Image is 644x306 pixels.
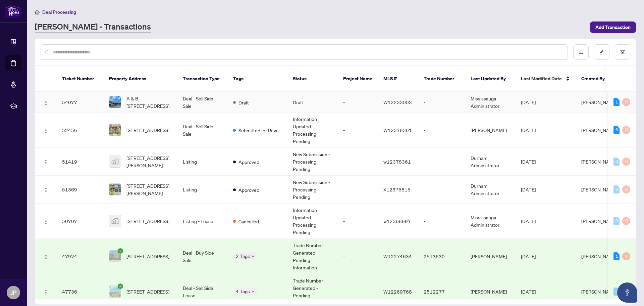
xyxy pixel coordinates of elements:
[418,176,465,204] td: -
[521,218,536,224] span: [DATE]
[41,184,51,195] button: Logo
[576,66,616,92] th: Created By
[126,182,172,197] span: [STREET_ADDRESS][PERSON_NAME]
[177,204,228,239] td: Listing - Lease
[41,286,51,297] button: Logo
[43,160,49,165] img: Logo
[177,176,228,204] td: Listing
[126,154,172,169] span: [STREET_ADDRESS][PERSON_NAME]
[599,50,604,54] span: edit
[236,288,250,295] span: 4 Tags
[613,217,620,225] div: 0
[57,148,104,176] td: 51419
[383,159,411,165] span: w12378361
[126,95,172,110] span: A & B-[STREET_ADDRESS]
[238,99,249,106] span: Draft
[581,186,618,192] span: [PERSON_NAME]
[287,176,338,204] td: New Submission - Processing Pending
[620,50,625,54] span: filter
[465,66,516,92] th: Last Updated By
[57,92,104,113] td: 54077
[622,252,630,260] div: 0
[418,148,465,176] td: -
[521,289,536,295] span: [DATE]
[126,126,169,134] span: [STREET_ADDRESS]
[590,21,636,33] button: Add Transaction
[118,283,123,289] span: check-circle
[383,253,412,259] span: W12274634
[521,75,562,82] span: Last Modified Date
[41,97,51,107] button: Logo
[287,239,338,274] td: Trade Number Generated - Pending Information
[521,159,536,165] span: [DATE]
[104,66,177,92] th: Property Address
[10,288,16,297] span: JP
[177,92,228,113] td: Deal - Sell Side Sale
[126,253,169,260] span: [STREET_ADDRESS]
[109,251,121,262] img: thumbnail-img
[109,124,121,136] img: thumbnail-img
[57,113,104,148] td: 52456
[5,5,21,17] img: logo
[287,148,338,176] td: New Submission - Processing Pending
[579,50,583,54] span: download
[57,66,104,92] th: Ticket Number
[613,98,620,106] div: 1
[177,113,228,148] td: Deal - Sell Side Sale
[622,126,630,134] div: 0
[521,99,536,105] span: [DATE]
[287,204,338,239] td: Information Updated - Processing Pending
[465,204,516,239] td: Mississauga Administrator
[465,92,516,113] td: Mississauga Administrator
[236,252,250,260] span: 2 Tags
[43,219,49,224] img: Logo
[521,253,536,259] span: [DATE]
[622,185,630,193] div: 0
[581,127,618,133] span: [PERSON_NAME]
[238,127,282,134] span: Submitted for Review
[615,44,630,60] button: filter
[581,253,618,259] span: [PERSON_NAME]
[613,126,620,134] div: 6
[57,176,104,204] td: 51369
[251,255,255,258] span: down
[622,217,630,225] div: 0
[43,100,49,105] img: Logo
[177,148,228,176] td: Listing
[617,282,637,303] button: Open asap
[118,248,123,254] span: check-circle
[383,289,412,295] span: W12269768
[622,98,630,106] div: 0
[465,113,516,148] td: [PERSON_NAME]
[521,127,536,133] span: [DATE]
[383,186,411,192] span: X12376815
[378,66,418,92] th: MLS #
[41,156,51,167] button: Logo
[521,186,536,192] span: [DATE]
[109,215,121,227] img: thumbnail-img
[177,66,228,92] th: Transaction Type
[594,44,609,60] button: edit
[595,22,631,33] span: Add Transaction
[338,66,378,92] th: Project Name
[418,113,465,148] td: -
[41,125,51,135] button: Logo
[35,21,151,33] a: [PERSON_NAME] - Transactions
[287,66,338,92] th: Status
[57,239,104,274] td: 47924
[109,184,121,195] img: thumbnail-img
[581,289,618,295] span: [PERSON_NAME]
[228,66,287,92] th: Tags
[238,158,259,166] span: Approved
[35,10,40,14] span: home
[418,92,465,113] td: -
[109,156,121,167] img: thumbnail-img
[338,92,378,113] td: -
[581,99,618,105] span: [PERSON_NAME]
[383,127,412,133] span: W12378361
[43,187,49,193] img: Logo
[465,239,516,274] td: [PERSON_NAME]
[41,216,51,226] button: Logo
[338,176,378,204] td: -
[338,239,378,274] td: -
